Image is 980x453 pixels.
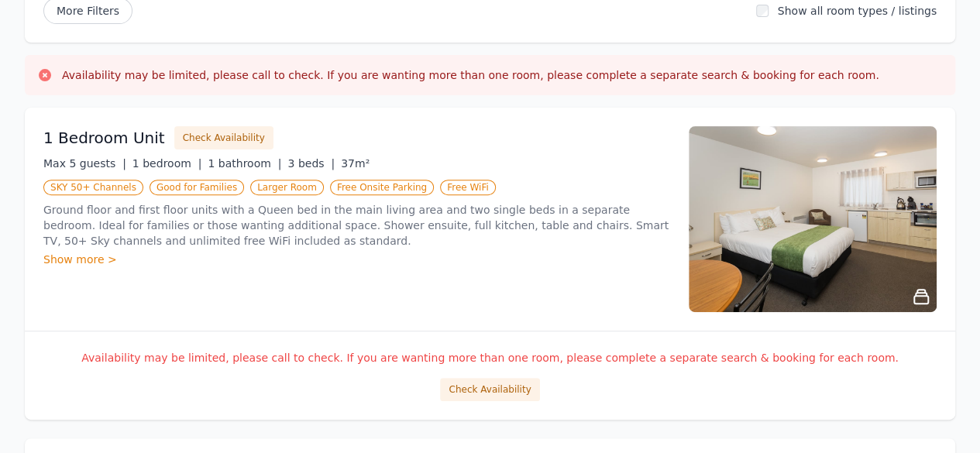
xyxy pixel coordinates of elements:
[174,126,273,149] button: Check Availability
[132,157,202,170] span: 1 bedroom |
[43,350,937,365] p: Availability may be limited, please call to check. If you are wanting more than one room, please ...
[440,378,539,401] button: Check Availability
[43,252,670,267] div: Show more >
[43,202,670,249] p: Ground floor and first floor units with a Queen bed in the main living area and two single beds i...
[43,180,143,195] span: SKY 50+ Channels
[43,127,165,149] h3: 1 Bedroom Unit
[208,157,281,170] span: 1 bathroom |
[330,180,434,195] span: Free Onsite Parking
[287,157,335,170] span: 3 beds |
[62,67,879,83] h3: Availability may be limited, please call to check. If you are wanting more than one room, please ...
[778,5,937,17] label: Show all room types / listings
[43,157,126,170] span: Max 5 guests |
[250,180,324,195] span: Larger Room
[150,180,244,195] span: Good for Families
[341,157,370,170] span: 37m²
[440,180,496,195] span: Free WiFi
